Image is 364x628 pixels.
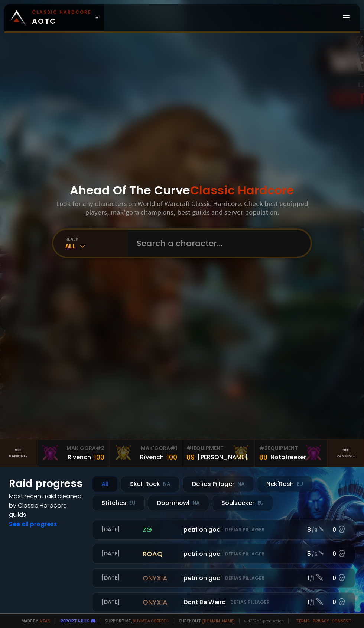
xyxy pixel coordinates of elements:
[170,444,177,452] span: # 1
[92,544,355,564] a: [DATE]roaqpetri on godDefias Pillager5 /60
[9,476,83,492] h1: Raid progress
[202,618,235,624] a: [DOMAIN_NAME]
[92,568,355,588] a: [DATE]onyxiapetri on godDefias Pillager1 /10
[132,230,302,257] input: Search a character...
[36,440,109,467] a: Mak'Gora#2Rivench100
[17,618,51,624] span: Made by
[41,444,104,452] div: Mak'Gora
[212,495,273,511] div: Soulseeker
[96,444,104,452] span: # 2
[133,618,169,624] a: Buy me a coffee
[100,618,169,624] span: Support me,
[237,480,245,488] small: NA
[328,440,364,467] a: Seeranking
[92,495,145,511] div: Stitches
[55,199,309,216] h3: Look for any characters on World of Warcraft Classic Hardcore. Check best equipped players, mak'g...
[192,499,200,507] small: NA
[270,453,306,462] div: Notafreezer
[183,476,254,492] div: Defias Pillager
[190,182,294,199] span: Classic Hardcore
[257,476,312,492] div: Nek'Rosh
[174,618,235,624] span: Checkout
[332,618,351,624] a: Consent
[114,444,177,452] div: Mak'Gora
[129,499,136,507] small: EU
[32,9,91,16] small: Classic Hardcore
[39,618,51,624] a: a fan
[61,618,90,624] a: Report a bug
[4,4,104,31] a: Classic HardcoreAOTC
[68,453,91,462] div: Rivench
[296,618,310,624] a: Terms
[255,440,328,467] a: #2Equipment88Notafreezer
[259,444,323,452] div: Equipment
[257,499,264,507] small: EU
[198,453,247,462] div: [PERSON_NAME]
[92,520,355,540] a: [DATE]zgpetri on godDefias Pillager8 /90
[239,618,284,624] span: v. d752d5 - production
[109,440,182,467] a: Mak'Gora#1Rîvench100
[186,444,194,452] span: # 1
[94,452,104,462] div: 100
[163,480,170,488] small: NA
[186,444,250,452] div: Equipment
[259,444,268,452] span: # 2
[32,9,91,27] span: AOTC
[9,520,57,528] a: See all progress
[182,440,255,467] a: #1Equipment89[PERSON_NAME]
[65,236,128,242] div: realm
[65,242,128,250] div: All
[140,453,164,462] div: Rîvench
[121,476,180,492] div: Skull Rock
[259,452,267,462] div: 88
[297,480,303,488] small: EU
[92,592,355,612] a: [DATE]onyxiaDont Be WeirdDefias Pillager1 /10
[186,452,195,462] div: 89
[92,476,118,492] div: All
[167,452,177,462] div: 100
[148,495,209,511] div: Doomhowl
[70,181,294,199] h1: Ahead Of The Curve
[9,492,83,519] h4: Most recent raid cleaned by Classic Hardcore guilds
[313,618,329,624] a: Privacy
